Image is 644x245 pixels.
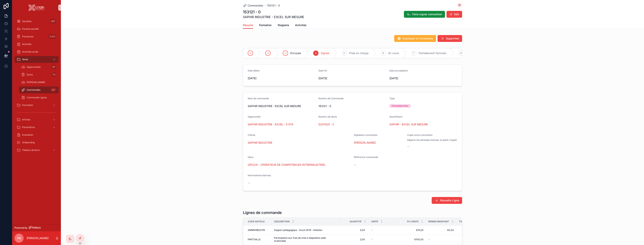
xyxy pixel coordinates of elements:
[27,66,41,69] span: Opportunités
[259,23,271,27] span: Formation
[274,229,322,232] span: Support pédagogique - Excel 2019 - Initiation
[389,69,408,72] span: Date acceptation
[383,52,384,55] span: 6
[290,51,301,55] span: Envoyée
[318,104,386,108] span: 153121 - 0
[459,238,482,241] span: €200,00
[14,41,59,48] a: Activités
[371,229,373,232] span: --
[267,4,280,7] a: 153121 - 0
[12,224,61,231] a: Powered by
[440,199,459,202] span: Nouvelle Ligne
[248,220,265,223] span: Code Article
[248,156,253,159] span: Opco
[12,15,61,159] div: scrollable content
[407,220,419,223] span: PU vente
[19,86,59,93] a: Commandes127
[354,163,356,167] span: --
[278,22,289,29] a: Stagiaire
[29,5,44,11] img: App logo
[14,147,59,154] a: Tableau de bord
[392,104,408,108] div: Formation Intra
[248,69,260,72] span: Date début
[14,139,59,146] a: Onboarding
[318,122,334,126] a: D201525 - 2
[413,52,414,55] span: 7
[14,131,59,138] a: Evaluation
[428,220,449,223] span: Remise montant
[350,220,361,223] span: Quantité
[51,72,56,77] div: 73
[19,71,59,78] a: Devis73
[438,35,462,42] button: Supprimer
[248,4,263,7] span: Commandes
[243,22,253,29] a: Résumé
[315,52,317,55] span: 4
[27,73,33,76] span: Devis
[407,145,409,148] span: --
[354,134,377,136] span: Signataire convention
[243,4,263,7] a: Commandes
[459,220,478,223] span: Total HT ligne
[459,229,482,232] span: €75,00
[243,23,253,27] span: Résumé
[22,141,35,144] span: Onboarding
[14,48,59,55] a: Activités cards
[447,11,462,18] button: Edit
[412,12,442,16] span: Faire signer convention
[248,122,293,126] a: SAPHIR INDUSTRIE - EXCEL - 5 STA
[419,51,446,55] span: Partiellement facturée
[400,238,423,241] span: €100,00
[248,229,265,232] span: XMMN19EXCFB
[460,52,462,55] span: 8
[14,26,59,32] a: Parents société
[50,88,56,92] div: 127
[388,51,399,55] span: En cours
[371,220,378,223] span: Unité
[318,115,337,118] span: Numéro de devis
[428,229,454,232] span: €0,00
[248,181,250,185] span: --
[248,141,272,145] span: SAPHIR INDUSTRIE
[14,116,59,123] a: Articles
[22,43,31,46] span: Activités
[14,226,27,229] span: Powered by
[14,56,59,63] a: Vente
[22,58,28,61] span: Vente
[19,64,59,70] a: Opportunités87
[243,210,282,215] h1: Lignes de commande
[394,35,436,42] button: Dupliquer la Commande
[389,76,457,80] span: [DATE]
[248,97,269,100] span: Nom de commande
[22,27,39,30] span: Parents société
[248,115,260,118] span: Opportunité
[318,69,327,72] span: Date fin
[404,11,445,18] button: Faire signer convention
[371,238,373,241] span: --
[243,15,304,19] span: SAPHIR INDUSTRIE - EXCEL SUR MESURE
[248,238,261,241] span: PARTSALLE
[259,22,271,29] a: Formation
[274,220,290,223] span: Description
[27,96,47,99] span: Commande Lignes
[14,33,59,40] a: Personnes2 021
[22,35,33,38] span: Personnes
[49,34,56,39] div: 2 021
[248,104,316,108] span: SAPHIR INDUSTRIE - EXCEL SUR MESURE
[432,197,462,204] button: Nouvelle Ligne
[14,102,59,109] a: Formation
[22,50,38,53] span: Activités cards
[274,236,338,243] span: Participation aux frais de mise à disposition salle multimédia
[318,97,344,100] span: Numéro de Commande
[389,122,428,126] span: SAPHIR - EXCEL SUR MESURE
[248,134,255,136] span: Clients
[428,238,430,241] span: --
[22,133,33,136] span: Evaluation
[343,52,345,55] span: 5
[50,19,56,24] div: 637
[22,118,30,121] span: Articles
[17,236,21,240] span: FA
